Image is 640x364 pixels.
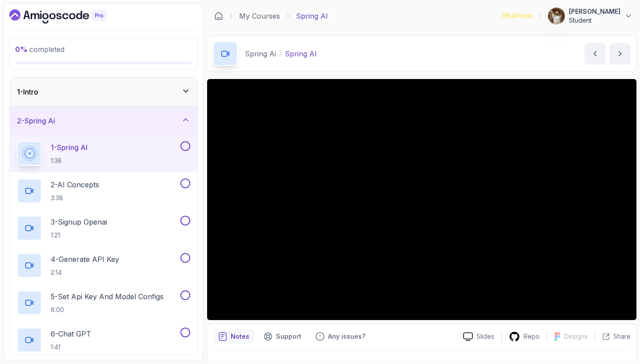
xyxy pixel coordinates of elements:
[15,45,28,54] span: 0 %
[501,12,533,20] p: 1954 Points
[214,12,223,20] a: Dashboard
[51,268,119,277] p: 2:14
[476,332,494,341] p: Slides
[296,11,328,21] p: Spring AI
[10,107,197,135] button: 2-Spring Ai
[10,78,197,106] button: 1-Intro
[276,332,301,341] p: Support
[310,329,371,344] button: Feedback button
[51,291,164,302] p: 5 - Set Api Key And Model Configs
[51,254,119,265] p: 4 - Generate API Key
[51,179,99,190] p: 2 - AI Concepts
[548,7,633,25] button: user profile image[PERSON_NAME]Student
[569,7,620,16] p: [PERSON_NAME]
[15,45,64,54] span: completed
[51,194,99,202] p: 3:38
[569,16,620,25] p: Student
[231,332,249,341] p: Notes
[51,142,88,153] p: 1 - Spring AI
[17,216,190,241] button: 3-Signup Openai1:21
[245,48,276,59] p: Spring Ai
[17,290,190,315] button: 5-Set Api Key And Model Configs6:00
[17,141,190,166] button: 1-Spring AI1:38
[548,8,565,24] img: user profile image
[17,253,190,278] button: 4-Generate API Key2:14
[51,217,107,227] p: 3 - Signup Openai
[51,156,88,165] p: 1:38
[17,87,38,97] h3: 1 - Intro
[213,329,255,344] button: notes button
[585,309,640,351] iframe: chat widget
[524,332,540,341] p: Repo
[51,231,107,240] p: 1:21
[328,332,365,341] p: Any issues?
[17,178,190,203] button: 2-AI Concepts3:38
[456,332,501,341] a: Slides
[17,115,55,126] h3: 2 - Spring Ai
[258,329,307,344] button: Support button
[584,43,606,64] button: previous content
[239,11,280,21] a: My Courses
[285,48,317,59] p: Spring AI
[207,79,636,320] iframe: 1 - Spring AI
[609,43,631,64] button: next content
[564,332,588,341] p: Designs
[9,9,127,24] a: Dashboard
[51,343,91,352] p: 1:41
[17,328,190,352] button: 6-Chat GPT1:41
[51,305,164,314] p: 6:00
[51,328,91,339] p: 6 - Chat GPT
[502,331,547,342] a: Repo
